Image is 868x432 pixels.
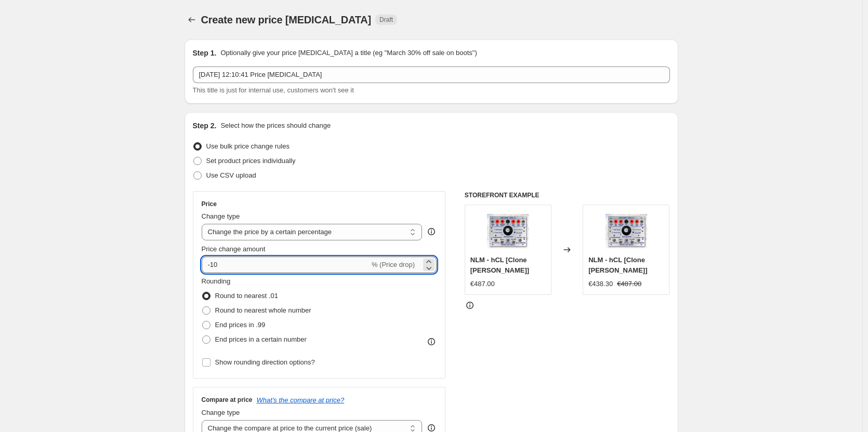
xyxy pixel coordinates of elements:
[201,14,372,25] span: Create new price [MEDICAL_DATA]
[426,226,437,237] div: help
[202,245,266,253] span: Price change amount
[202,277,231,285] span: Rounding
[220,120,331,131] p: Select how the prices should change
[215,321,266,329] span: End prices in .99
[257,396,345,404] button: What's the compare at price?
[206,171,256,179] span: Use CSV upload
[215,335,307,343] span: End prices in a certain number
[215,358,315,366] span: Show rounding direction options?
[588,279,613,289] div: €438.30
[470,279,495,289] div: €487.00
[202,200,217,208] h3: Price
[202,396,253,404] h3: Compare at price
[372,261,415,268] span: % (Price drop)
[202,409,240,416] span: Change type
[202,256,370,273] input: -15
[470,256,529,274] span: NLM - hCL [Clone [PERSON_NAME]]
[379,16,393,24] span: Draft
[206,142,290,150] span: Use bulk price change rules
[588,256,647,274] span: NLM - hCL [Clone [PERSON_NAME]]
[206,157,296,165] span: Set product prices individually
[193,120,217,131] h2: Step 2.
[215,306,311,314] span: Round to nearest whole number
[465,191,670,199] h6: STOREFRONT EXAMPLE
[220,48,477,58] p: Optionally give your price [MEDICAL_DATA] a title (eg "March 30% off sale on boots")
[606,210,647,252] img: hCL_80x.jpg
[193,86,354,94] span: This title is just for internal use, customers won't see it
[193,48,217,58] h2: Step 1.
[202,212,240,220] span: Change type
[617,279,641,289] strike: €487.00
[215,292,278,300] span: Round to nearest .01
[487,210,529,252] img: hCL_80x.jpg
[193,66,670,83] input: 30% off holiday sale
[185,12,199,27] button: Price change jobs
